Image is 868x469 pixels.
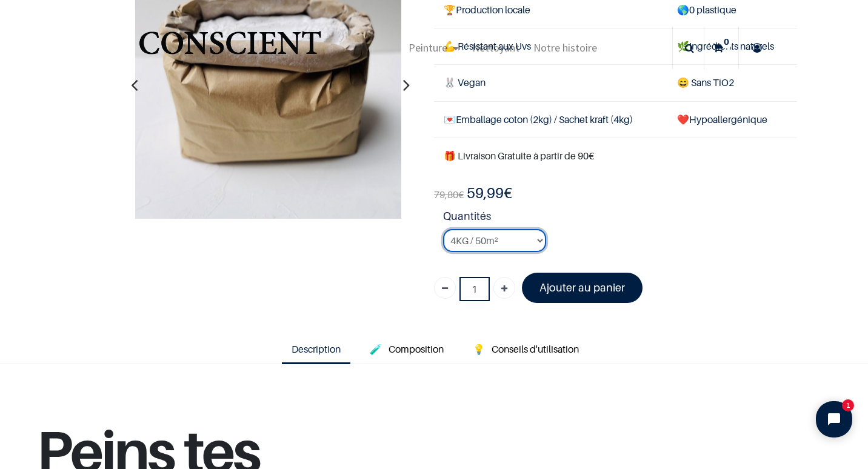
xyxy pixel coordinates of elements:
a: Ajouter [493,277,515,299]
a: Ajouter au panier [522,273,643,302]
td: ans TiO2 [667,65,798,101]
iframe: Tidio Chat [806,391,863,448]
sup: 0 [721,36,732,48]
strong: Quantités [443,208,797,229]
span: 🧪 [370,343,382,355]
font: Ajouter au panier [539,281,625,294]
span: 💌 [444,113,456,125]
span: Description [292,343,341,355]
img: Conscient [136,24,324,72]
span: 😄 S [677,76,696,88]
span: Peinture [409,41,447,55]
td: ❤️Hypoallergénique [667,101,798,138]
a: Logo of Conscient [136,24,324,72]
b: € [467,184,512,202]
font: 🎁 Livraison Gratuite à partir de 90€ [444,150,594,162]
span: Notre histoire [533,41,597,55]
span: 79,80 [434,188,458,201]
span: Composition [389,343,444,355]
a: 0 [704,27,738,69]
span: 💡 [473,343,485,355]
span: Conseils d'utilisation [492,343,579,355]
span: 59,99 [467,184,504,202]
span: 🐰 Vegan [444,76,486,88]
a: Supprimer [434,277,456,299]
a: Peinture [402,27,466,69]
span: € [434,188,464,201]
span: Nettoyant [472,41,519,55]
td: Emballage coton (2kg) / Sachet kraft (4kg) [434,101,667,138]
